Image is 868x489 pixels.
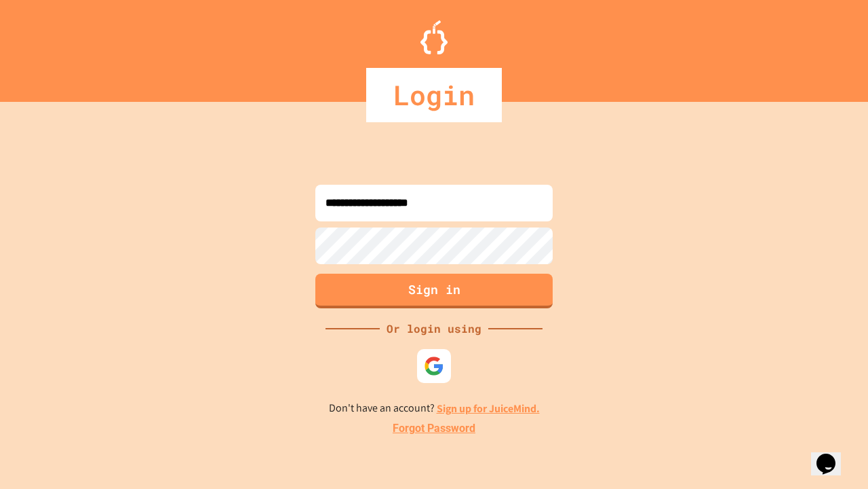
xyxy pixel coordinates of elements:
button: Sign in [315,274,553,308]
iframe: chat widget [811,435,854,475]
img: Logo.svg [420,20,448,54]
img: google-icon.svg [424,356,444,376]
a: Forgot Password [393,420,475,437]
a: Sign up for JuiceMind. [437,401,540,416]
div: Login [366,68,502,122]
p: Don't have an account? [329,400,540,417]
div: Or login using [380,321,488,337]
